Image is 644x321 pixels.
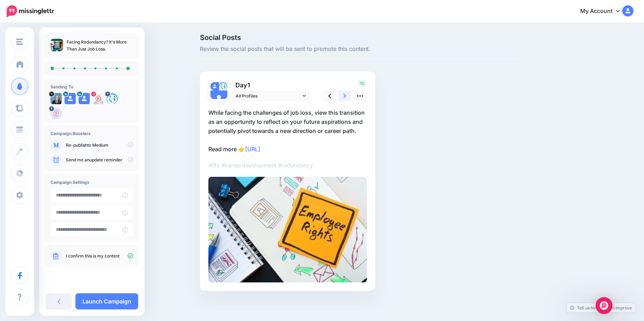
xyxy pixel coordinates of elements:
img: user_default_image.png [79,93,90,104]
a: I confirm this is my content [66,253,120,259]
img: 5_2zSM9mMSk-bsa118702.png [51,108,62,119]
p: Facing Redundancy? It's More Than Just Job Loss. [67,39,133,53]
div: Open Intercom Messenger [596,297,612,314]
span: All Profiles [236,92,301,100]
p: to Medium [66,142,133,148]
span: 10 [358,80,367,87]
h4: Sending To [51,84,133,89]
p: #life #careerdevelopment #redundancy [208,161,367,170]
img: user_default_image.png [65,93,76,104]
img: c5100aaea9c680d2b031409e2f386975_thumb.jpg [51,39,63,51]
a: My Account [573,3,633,20]
a: Tell us how we can improve [566,303,636,313]
img: menu.png [16,39,23,45]
span: 1 [247,81,250,89]
span: Review the social posts that will be sent to promote this content. [200,45,525,54]
p: While facing the challenges of job loss, view this transition as an opportunity to reflect on you... [208,108,367,154]
img: user_default_image.png [210,82,219,91]
a: [URL] [245,146,260,153]
h4: Campaign Boosters [51,131,133,136]
img: e4216e3e6c57361373b12cfa2544dee2.jpg [208,177,367,282]
img: user_default_image.png [210,91,227,107]
img: Missinglettr [7,5,54,17]
h4: Campaign Settings [51,180,133,185]
span: Social Posts [200,34,525,41]
a: All Profiles [232,91,309,101]
img: 101384427_556539668398441_1051966825140584448_n-bsa91755.png [107,93,118,104]
img: 117953458_162650295404220_3433057647695549146_n-bsa99829.jpg [93,93,104,104]
img: 101384427_556539668398441_1051966825140584448_n-bsa91755.png [219,82,227,91]
img: -soeDi5j-52570.jpg [51,93,62,104]
a: update reminder [89,157,122,163]
p: Send me an [66,157,133,163]
a: Re-publish [66,142,87,148]
p: Day [232,80,310,90]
